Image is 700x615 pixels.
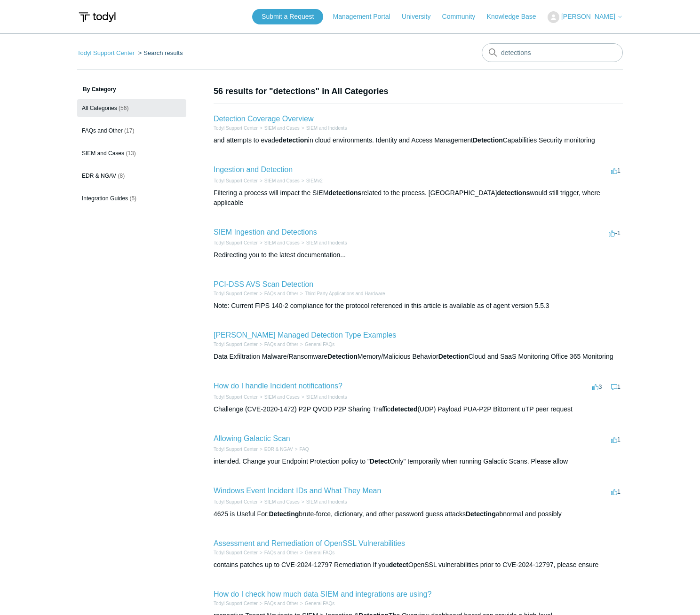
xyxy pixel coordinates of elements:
a: FAQs and Other [264,601,298,606]
a: Todyl Support Center [214,499,258,505]
a: Submit a Request [252,9,323,24]
div: contains patches up to CVE-2024-12797 Remediation If you OpenSSL vulnerabilities prior to CVE-202... [214,560,623,570]
em: Detecting [269,510,299,518]
li: EDR & NGAV [258,446,293,453]
span: 3 [592,383,602,390]
a: SIEM Ingestion and Detections [214,228,317,236]
em: detection [279,136,308,144]
a: Todyl Support Center [214,394,258,400]
a: SIEMv2 [306,178,323,183]
li: Todyl Support Center [214,600,258,607]
span: (13) [126,150,135,157]
a: Todyl Support Center [214,447,258,452]
span: (8) [118,173,125,179]
a: Windows Event Incident IDs and What They Mean [214,487,381,495]
a: SIEM and Cases [264,240,300,245]
li: Todyl Support Center [77,49,136,56]
li: Todyl Support Center [214,125,258,132]
a: SIEM and Incidents [306,126,347,131]
li: FAQ [293,446,309,453]
a: FAQs and Other [264,342,298,347]
li: SIEM and Cases [258,125,300,132]
span: (5) [129,195,136,202]
a: SIEM and Cases (13) [77,144,186,162]
h3: By Category [77,85,186,94]
a: Todyl Support Center [77,49,135,56]
li: SIEM and Cases [258,498,300,505]
em: Detection [327,353,358,360]
li: FAQs and Other [258,290,298,297]
em: Detecting [466,510,496,518]
li: FAQs and Other [258,549,298,556]
li: FAQs and Other [258,341,298,348]
li: Todyl Support Center [214,177,258,184]
div: and attempts to evade in cloud environments. Identity and Access Management Capabilities Security... [214,135,623,145]
a: [PERSON_NAME] Managed Detection Type Examples [214,331,396,339]
span: EDR & NGAV [82,173,116,179]
li: Todyl Support Center [214,446,258,453]
button: [PERSON_NAME] [548,11,623,23]
li: SIEM and Incidents [300,394,347,401]
li: SIEM and Cases [258,177,300,184]
li: Todyl Support Center [214,290,258,297]
a: SIEM and Cases [264,394,300,400]
em: detected [390,405,418,413]
div: intended. Change your Endpoint Protection policy to " Only" temporarily when running Galactic Sca... [214,457,623,466]
a: Todyl Support Center [214,178,258,183]
em: Detection [473,136,503,144]
div: 4625 is Useful For: brute-force, dictionary, and other password guess attacks abnormal and possibly [214,509,623,519]
div: Note: Current FIPS 140-2 compliance for the protocol referenced in this article is available as o... [214,301,623,311]
a: EDR & NGAV (8) [77,167,186,185]
a: Knowledge Base [487,12,546,22]
a: Todyl Support Center [214,601,258,606]
em: detect [389,561,408,568]
a: All Categories (56) [77,99,186,117]
li: SIEM and Incidents [300,498,347,505]
li: SIEM and Cases [258,394,300,401]
a: Assessment and Remediation of OpenSSL Vulnerabilities [214,539,405,547]
a: Todyl Support Center [214,126,258,131]
div: Redirecting you to the latest documentation... [214,250,623,260]
li: Todyl Support Center [214,394,258,401]
span: SIEM and Cases [82,150,124,157]
li: SIEM and Cases [258,239,300,246]
li: Search results [136,49,183,56]
a: FAQ [300,447,309,452]
img: Todyl Support Center Help Center home page [77,8,117,26]
a: SIEM and Cases [264,126,300,131]
li: Todyl Support Center [214,498,258,505]
span: 1 [611,488,620,495]
li: SIEMv2 [300,177,323,184]
a: EDR & NGAV [264,447,293,452]
a: Third Party Applications and Hardware [305,291,385,296]
em: Detection [438,353,469,360]
span: All Categories [82,105,117,111]
span: FAQs and Other [82,127,123,134]
a: PCI-DSS AVS Scan Detection [214,280,313,288]
span: Integration Guides [82,195,128,202]
span: -1 [609,229,620,237]
a: General FAQs [305,601,334,606]
a: Integration Guides (5) [77,189,186,207]
a: SIEM and Cases [264,178,300,183]
a: General FAQs [305,342,334,347]
em: detections [328,189,361,197]
a: SIEM and Incidents [306,499,347,505]
a: Todyl Support Center [214,240,258,245]
em: detections [497,189,530,197]
span: 1 [611,167,620,174]
a: General FAQs [305,550,334,555]
div: Filtering a process will impact the SIEM related to the process. [GEOGRAPHIC_DATA] would still tr... [214,188,623,208]
h1: 56 results for "detections" in All Categories [214,85,623,98]
a: University [402,12,440,22]
li: General FAQs [298,341,334,348]
a: Community [442,12,485,22]
a: Todyl Support Center [214,550,258,555]
li: General FAQs [298,549,334,556]
li: Todyl Support Center [214,549,258,556]
em: Detect [370,457,390,465]
li: Third Party Applications and Hardware [298,290,385,297]
a: Detection Coverage Overview [214,115,314,123]
a: How do I check how much data SIEM and integrations are using? [214,590,431,598]
div: Data Exfiltration Malware/Ransomware Memory/Malicious Behavior Cloud and SaaS Monitoring Office 3... [214,352,623,362]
